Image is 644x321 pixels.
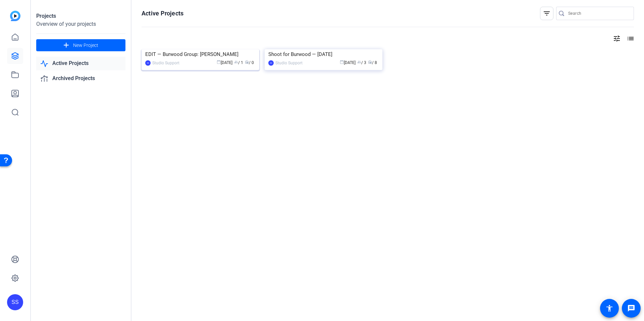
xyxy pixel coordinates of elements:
span: group [357,60,361,64]
mat-icon: filter_list [543,9,551,17]
mat-icon: message [627,304,635,312]
span: calendar_today [340,60,344,64]
div: Shoot for Burwood — [DATE] [268,49,379,59]
span: / 1 [234,60,243,65]
span: radio [368,60,372,64]
div: SS [145,60,151,66]
div: SS [7,294,23,310]
img: blue-gradient.svg [10,11,20,21]
div: Overview of your projects [36,20,125,28]
div: Studio Support [275,60,303,66]
button: New Project [36,39,125,51]
div: EDIT — Burwood Group: [PERSON_NAME] [145,49,256,59]
h1: Active Projects [142,9,183,17]
span: radio [245,60,249,64]
span: [DATE] [340,60,356,65]
span: group [234,60,238,64]
span: / 8 [368,60,377,65]
mat-icon: list [626,35,634,43]
a: Archived Projects [36,72,125,85]
mat-icon: tune [613,35,621,43]
span: New Project [73,42,98,49]
span: calendar_today [217,60,221,64]
mat-icon: accessibility [605,304,613,312]
span: [DATE] [217,60,232,65]
mat-icon: add [62,41,70,50]
input: Search [568,9,629,17]
div: Studio Support [152,60,179,66]
span: / 3 [357,60,366,65]
a: Active Projects [36,57,125,70]
span: / 0 [245,60,254,65]
div: SS [268,60,274,66]
div: Projects [36,12,125,20]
